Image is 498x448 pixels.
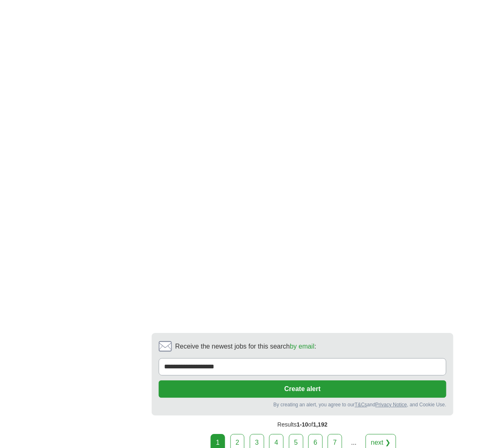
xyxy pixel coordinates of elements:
div: By creating an alert, you agree to our and , and Cookie Use. [159,401,446,409]
a: T&Cs [355,402,367,408]
button: Create alert [159,381,446,398]
a: by email [290,343,315,350]
div: Results of [152,416,453,434]
span: 1,192 [313,422,328,428]
a: Privacy Notice [376,402,407,408]
span: Receive the newest jobs for this search : [175,342,316,352]
span: 1-10 [297,422,308,428]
